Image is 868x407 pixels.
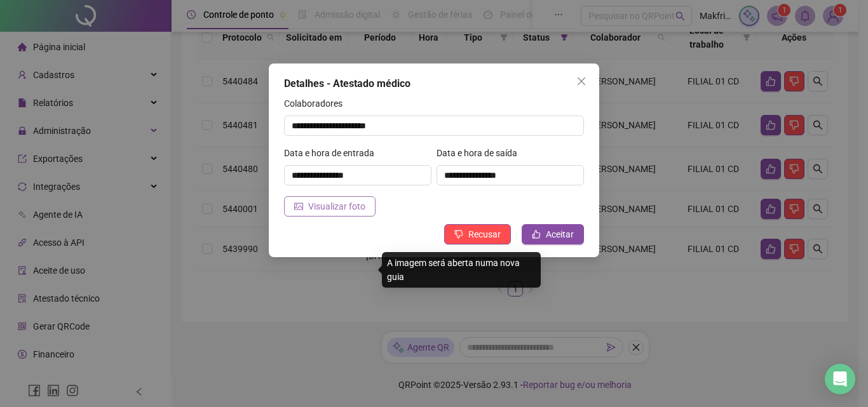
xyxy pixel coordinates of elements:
label: Data e hora de entrada [284,146,383,160]
div: Detalhes - Atestado médico [284,76,584,91]
label: Data e hora de saída [437,146,526,160]
button: Recusar [444,224,511,244]
span: Recusar [468,227,501,241]
div: A imagem será aberta numa nova guia [382,252,541,288]
span: picture [294,202,303,211]
span: close [576,76,587,86]
span: Visualizar foto [308,199,365,213]
span: dislike [454,230,463,239]
span: like [532,230,541,239]
span: Aceitar [546,227,574,241]
button: Aceitar [522,224,584,244]
button: Visualizar foto [284,196,376,217]
label: Colaboradores [284,97,351,110]
div: Open Intercom Messenger [825,364,855,394]
button: Close [571,71,592,91]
